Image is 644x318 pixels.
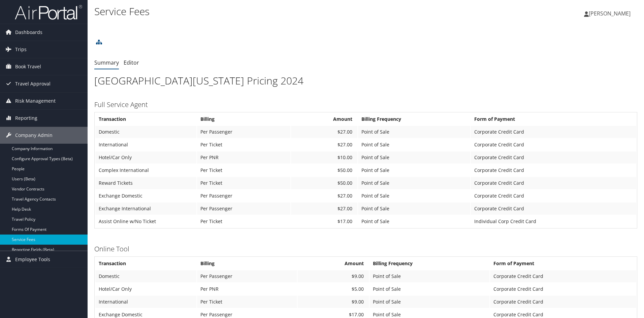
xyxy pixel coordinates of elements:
[197,203,290,215] td: Per Passenger
[584,3,637,24] a: [PERSON_NAME]
[95,257,196,270] th: Transaction
[291,164,357,176] td: $50.00
[471,203,636,215] td: Corporate Credit Card
[95,151,196,164] td: Hotel/Car Only
[197,151,290,164] td: Per PNR
[358,177,470,189] td: Point of Sale
[471,126,636,138] td: Corporate Credit Card
[197,296,297,308] td: Per Ticket
[94,244,637,254] h3: Online Tool
[358,190,470,202] td: Point of Sale
[471,151,636,164] td: Corporate Credit Card
[94,59,119,66] a: Summary
[95,139,196,151] td: International
[197,190,290,202] td: Per Passenger
[471,177,636,189] td: Corporate Credit Card
[197,139,290,151] td: Per Ticket
[15,251,50,268] span: Employee Tools
[291,215,357,227] td: $17.00
[358,126,470,138] td: Point of Sale
[291,139,357,151] td: $27.00
[298,283,369,295] td: $5.00
[15,127,53,144] span: Company Admin
[490,257,636,270] th: Form of Payment
[15,110,37,127] span: Reporting
[291,190,357,202] td: $27.00
[369,283,489,295] td: Point of Sale
[197,113,290,125] th: Billing
[291,151,357,164] td: $10.00
[369,257,489,270] th: Billing Frequency
[471,215,636,227] td: Individual Corp Credit Card
[197,164,290,176] td: Per Ticket
[94,4,456,19] h1: Service Fees
[471,113,636,125] th: Form of Payment
[95,113,196,125] th: Transaction
[197,270,297,282] td: Per Passenger
[291,203,357,215] td: $27.00
[95,296,196,308] td: International
[15,75,51,92] span: Travel Approval
[95,283,196,295] td: Hotel/Car Only
[358,203,470,215] td: Point of Sale
[298,270,369,282] td: $9.00
[358,139,470,151] td: Point of Sale
[490,283,636,295] td: Corporate Credit Card
[95,177,196,189] td: Reward Tickets
[471,139,636,151] td: Corporate Credit Card
[197,215,290,227] td: Per Ticket
[358,164,470,176] td: Point of Sale
[95,164,196,176] td: Complex International
[471,190,636,202] td: Corporate Credit Card
[298,257,369,270] th: Amount
[15,41,27,58] span: Trips
[358,113,470,125] th: Billing Frequency
[291,113,357,125] th: Amount
[15,4,82,20] img: airportal-logo.png
[15,93,56,109] span: Risk Management
[94,100,637,109] h3: Full Service Agent
[94,74,637,88] h1: [GEOGRAPHIC_DATA][US_STATE] Pricing 2024
[291,126,357,138] td: $27.00
[197,283,297,295] td: Per PNR
[471,164,636,176] td: Corporate Credit Card
[490,296,636,308] td: Corporate Credit Card
[124,59,139,66] a: Editor
[358,151,470,164] td: Point of Sale
[197,257,297,270] th: Billing
[15,24,42,41] span: Dashboards
[298,296,369,308] td: $9.00
[95,203,196,215] td: Exchange International
[95,215,196,227] td: Assist Online w/No Ticket
[197,177,290,189] td: Per Ticket
[358,215,470,227] td: Point of Sale
[197,126,290,138] td: Per Passenger
[95,126,196,138] td: Domestic
[490,270,636,282] td: Corporate Credit Card
[369,270,489,282] td: Point of Sale
[589,10,631,17] span: [PERSON_NAME]
[95,190,196,202] td: Exchange Domestic
[291,177,357,189] td: $50.00
[95,270,196,282] td: Domestic
[369,296,489,308] td: Point of Sale
[15,58,41,75] span: Book Travel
